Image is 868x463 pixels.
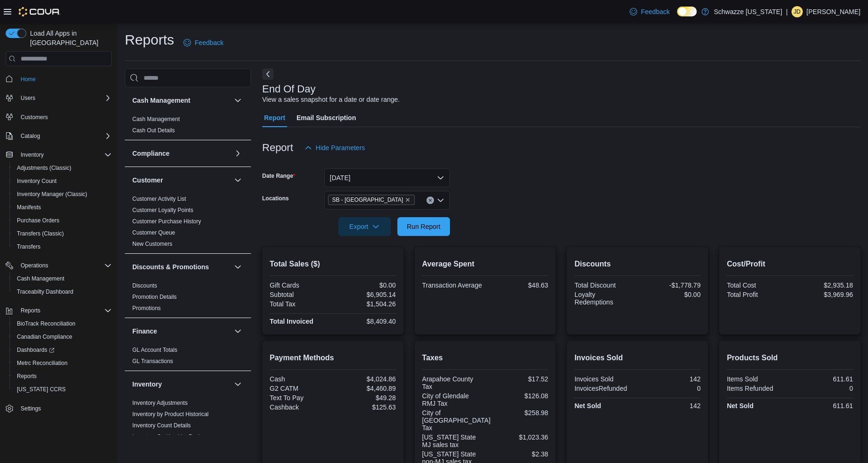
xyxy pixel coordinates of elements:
[301,138,369,157] button: Hide Parameters
[338,217,391,236] button: Export
[422,433,483,448] div: [US_STATE] State MJ sales tax
[132,241,172,247] a: New Customers
[17,92,39,104] button: Users
[17,217,60,224] span: Purchase Orders
[132,195,186,203] span: Customer Activity List
[426,197,434,204] button: Clear input
[132,410,209,418] span: Inventory by Product Historical
[17,230,64,237] span: Transfers (Classic)
[17,260,112,271] span: Operations
[9,161,115,175] button: Adjustments (Classic)
[727,375,788,383] div: Items Sold
[132,229,175,236] a: Customer Queue
[397,217,450,236] button: Run Report
[17,243,40,250] span: Transfers
[13,344,112,356] span: Dashboards
[132,96,230,105] button: Cash Management
[262,142,293,153] h3: Report
[9,214,115,227] button: Purchase Orders
[9,383,115,396] button: [US_STATE] CCRS
[487,281,548,289] div: $48.63
[422,409,491,432] div: City of [GEOGRAPHIC_DATA] Tax
[640,385,700,392] div: 0
[574,375,635,383] div: Invoices Sold
[17,204,41,211] span: Manifests
[335,281,396,289] div: $0.00
[335,300,396,308] div: $1,504.26
[232,261,244,273] button: Discounts & Promotions
[125,193,251,253] div: Customer
[132,218,201,225] span: Customer Purchase History
[13,202,112,213] span: Manifests
[792,375,853,383] div: 611.61
[19,7,61,16] img: Cova
[17,346,54,354] span: Dashboards
[727,385,788,392] div: Items Refunded
[13,344,58,356] a: Dashboards
[626,2,673,21] a: Feedback
[335,318,396,325] div: $8,409.40
[17,74,39,85] a: Home
[270,318,313,325] strong: Total Invoiced
[641,7,670,16] span: Feedback
[335,291,396,298] div: $6,905.14
[13,318,79,329] a: BioTrack Reconciliation
[17,403,45,414] a: Settings
[487,375,548,383] div: $17.52
[9,240,115,253] button: Transfers
[132,305,161,311] a: Promotions
[132,357,173,365] span: GL Transactions
[792,281,853,289] div: $2,935.18
[17,305,112,316] span: Reports
[574,385,635,392] div: InvoicesRefunded
[264,108,285,127] span: Report
[21,132,40,140] span: Catalog
[17,190,87,198] span: Inventory Manager (Classic)
[21,76,36,83] span: Home
[422,375,483,390] div: Arapahoe County Tax
[262,83,316,95] h3: End Of Day
[132,240,172,248] span: New Customers
[132,326,157,336] h3: Finance
[132,207,193,213] a: Customer Loyalty Points
[270,281,331,289] div: Gift Cards
[2,129,115,143] button: Catalog
[574,402,601,410] strong: Net Sold
[13,286,77,297] a: Traceabilty Dashboard
[13,215,112,226] span: Purchase Orders
[270,385,331,392] div: G2 CATM
[727,258,853,270] h2: Cost/Profit
[640,402,700,410] div: 142
[9,357,115,370] button: Metrc Reconciliation
[132,380,162,389] h3: Inventory
[132,294,177,300] a: Promotion Details
[13,371,40,382] a: Reports
[17,288,73,296] span: Traceabilty Dashboard
[270,291,331,298] div: Subtotal
[17,130,112,142] span: Catalog
[640,291,700,298] div: $0.00
[640,281,700,289] div: -$1,778.79
[335,403,396,411] div: $125.63
[13,202,45,213] a: Manifests
[405,197,411,203] button: Remove SB - Glendale from selection in this group
[270,403,331,411] div: Cashback
[422,392,483,407] div: City of Glendale RMJ Tax
[494,409,548,417] div: $258.98
[487,392,548,400] div: $126.08
[2,304,115,317] button: Reports
[13,286,112,297] span: Traceabilty Dashboard
[9,175,115,188] button: Inventory Count
[180,33,227,52] a: Feedback
[786,6,788,17] p: |
[17,359,68,367] span: Metrc Reconciliation
[232,95,244,106] button: Cash Management
[21,307,40,314] span: Reports
[13,228,112,239] span: Transfers (Classic)
[21,262,48,269] span: Operations
[792,6,803,17] div: Jonathan Dumont
[21,405,41,412] span: Settings
[727,281,788,289] div: Total Cost
[132,229,175,236] span: Customer Queue
[21,114,48,121] span: Customers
